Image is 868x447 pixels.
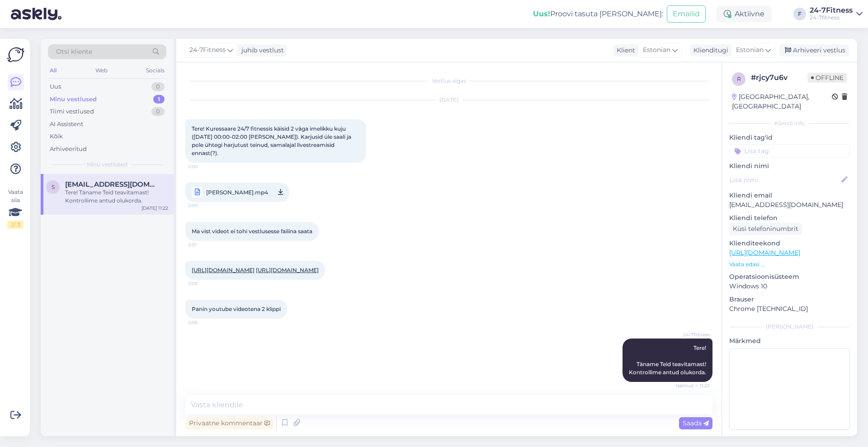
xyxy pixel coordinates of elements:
div: Vestlus algas [185,77,712,85]
div: 24-7Fitness [810,7,853,14]
p: Windows 10 [729,282,850,291]
div: Arhiveeri vestlus [779,44,849,56]
div: # rjcy7u6v [751,72,807,83]
div: Proovi tasuta [PERSON_NAME]: [533,9,663,19]
span: 2:05 [188,280,222,287]
span: Minu vestlused [87,160,127,169]
div: Klient [613,46,635,55]
span: 2:00 [188,200,222,211]
div: [DATE] [185,96,712,104]
span: 24-7Fitness [676,331,710,338]
div: 0 [151,82,165,91]
span: Nähtud ✓ 11:22 [676,382,710,389]
div: 24-7fitness [810,14,853,21]
div: Arhiveeritud [50,145,87,154]
p: Vaata edasi ... [729,260,850,268]
img: Askly Logo [7,46,24,63]
p: Brauser [729,295,850,304]
span: Panin youtube videotena 2 klippi [192,306,281,312]
a: [URL][DOMAIN_NAME] [729,249,800,257]
div: Web [94,65,109,76]
span: Ma vist videot ei tohi vestlusesse failina saata [192,228,312,235]
div: All [48,65,58,76]
button: Emailid [667,5,706,23]
div: Privaatne kommentaar [185,417,274,429]
div: Vaata siia [7,188,24,229]
input: Lisa tag [729,144,850,158]
p: Operatsioonisüsteem [729,272,850,282]
a: 24-7Fitness24-7fitness [810,7,863,21]
p: Kliendi nimi [729,161,850,171]
div: Tiimi vestlused [50,107,94,116]
span: 2:06 [188,319,222,326]
div: Socials [144,65,166,76]
div: F [793,8,806,20]
span: Otsi kliente [56,47,92,56]
div: [PERSON_NAME] [729,323,850,331]
div: Minu vestlused [50,95,97,104]
p: Kliendi tag'id [729,133,850,142]
span: Tere! Kuressaare 24/7 fitnessis käisid 2 väga imelikku kuju ([DATE] 00:00-02:00 [PERSON_NAME]). K... [192,125,353,156]
p: Märkmed [729,336,850,346]
span: 2:00 [188,163,222,170]
span: s [52,184,55,190]
span: [PERSON_NAME].mp4 [206,187,268,198]
div: 0 [151,107,165,116]
p: Kliendi telefon [729,213,850,223]
span: Estonian [643,45,670,55]
b: Uus! [533,9,550,18]
div: 2 / 3 [7,221,24,229]
a: [PERSON_NAME].mp42:00 [185,183,289,202]
div: Kõik [50,132,63,141]
span: Estonian [736,45,764,55]
span: 2:01 [188,241,222,248]
p: Kliendi email [729,191,850,200]
p: Chrome [TECHNICAL_ID] [729,304,850,314]
span: Offline [807,73,847,83]
p: [EMAIL_ADDRESS][DOMAIN_NAME] [729,200,850,210]
div: Tere! Täname Teid teavitamast! Kontrollime antud olukorda. [65,188,168,205]
div: Uus [50,82,61,91]
div: Kliendi info [729,119,850,127]
div: Küsi telefoninumbrit [729,223,802,235]
span: r [737,75,741,82]
div: [DATE] 11:22 [142,205,168,212]
input: Lisa nimi [730,175,840,185]
div: Aktiivne [717,6,772,22]
div: AI Assistent [50,120,83,129]
div: [GEOGRAPHIC_DATA], [GEOGRAPHIC_DATA] [732,92,832,111]
div: 1 [153,95,165,104]
a: [URL][DOMAIN_NAME] [192,267,255,273]
span: supsti1@gmail.com [65,180,159,188]
div: Klienditugi [690,46,728,55]
p: Klienditeekond [729,239,850,248]
span: 24-7Fitness [189,45,226,55]
div: juhib vestlust [238,46,284,55]
span: Saada [683,419,709,427]
a: [URL][DOMAIN_NAME] [256,267,319,273]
